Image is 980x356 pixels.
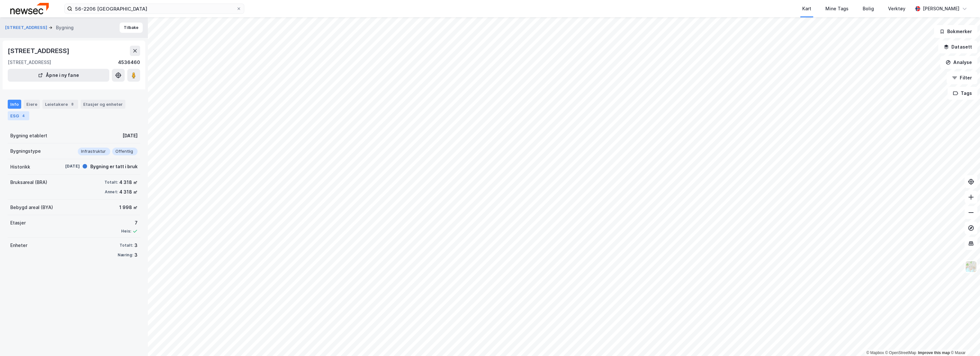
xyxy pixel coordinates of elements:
div: Annet: [105,189,118,195]
div: 7 [121,219,138,227]
div: Totalt: [120,243,133,248]
div: Mine Tags [825,5,849,13]
a: Improve this map [918,351,950,355]
div: Bolig [863,5,874,13]
div: 4536460 [118,59,140,66]
iframe: Chat Widget [948,325,980,356]
div: Eiere [24,100,40,109]
div: 3 [134,251,138,259]
a: OpenStreetMap [885,351,916,355]
div: Etasjer [10,219,26,227]
button: Filter [947,71,977,84]
div: [DATE] [122,132,138,140]
button: Tags [948,87,977,100]
img: newsec-logo.f6e21ccffca1b3a03d2d.png [10,3,49,14]
button: Datasett [938,41,977,53]
button: Analyse [940,56,977,69]
button: [STREET_ADDRESS] [5,24,49,31]
div: 4 [20,113,27,119]
div: Bygningstype [10,147,41,155]
div: Totalt: [104,180,118,185]
div: Leietakere [42,100,78,109]
div: 1 998 ㎡ [119,204,138,211]
div: Bruksareal (BRA) [10,178,47,186]
div: Bygning er tatt i bruk [90,163,138,170]
input: Søk på adresse, matrikkel, gårdeiere, leietakere eller personer [72,4,236,14]
a: Mapbox [866,351,884,355]
div: 8 [69,101,76,107]
div: [STREET_ADDRESS] [8,59,51,66]
div: 4 318 ㎡ [119,178,138,186]
div: Bygning etablert [10,132,47,140]
div: ESG [8,111,29,120]
div: Historikk [10,163,30,171]
button: Åpne i ny fane [8,69,109,82]
div: [DATE] [54,163,80,169]
div: Enheter [10,242,27,249]
button: Tilbake [120,23,143,33]
button: Bokmerker [934,25,977,38]
div: [STREET_ADDRESS] [8,46,71,56]
div: 4 318 ㎡ [119,188,138,196]
div: [PERSON_NAME] [923,5,959,13]
div: Verktøy [888,5,905,13]
div: Bebygd areal (BYA) [10,204,53,211]
div: 3 [134,242,138,249]
div: Heis: [121,229,131,234]
div: Næring: [118,252,133,258]
div: Info [8,100,21,109]
div: Etasjer og enheter [83,101,123,107]
div: Kart [802,5,811,13]
div: Bygning [56,24,74,32]
img: Z [965,260,977,273]
div: Kontrollprogram for chat [948,325,980,356]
